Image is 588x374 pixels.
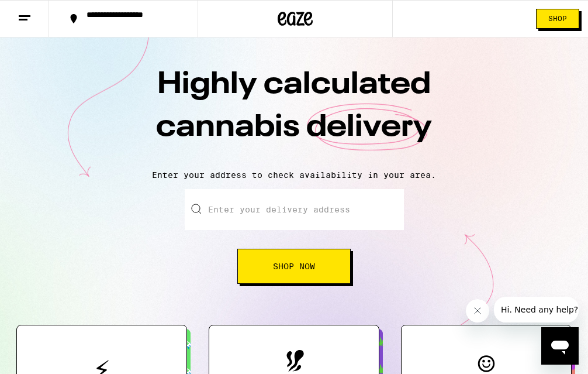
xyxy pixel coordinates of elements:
p: Enter your address to check availability in your area. [12,170,576,180]
button: Shop [536,9,579,29]
h1: Highly calculated cannabis delivery [89,64,499,161]
iframe: Close message [466,299,489,322]
iframe: Message from company [494,297,579,322]
iframe: Button to launch messaging window [541,327,579,365]
span: Shop [548,15,567,22]
span: Shop Now [273,262,315,270]
a: Shop [527,9,588,29]
button: Shop Now [237,249,351,284]
input: Enter your delivery address [185,189,404,230]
